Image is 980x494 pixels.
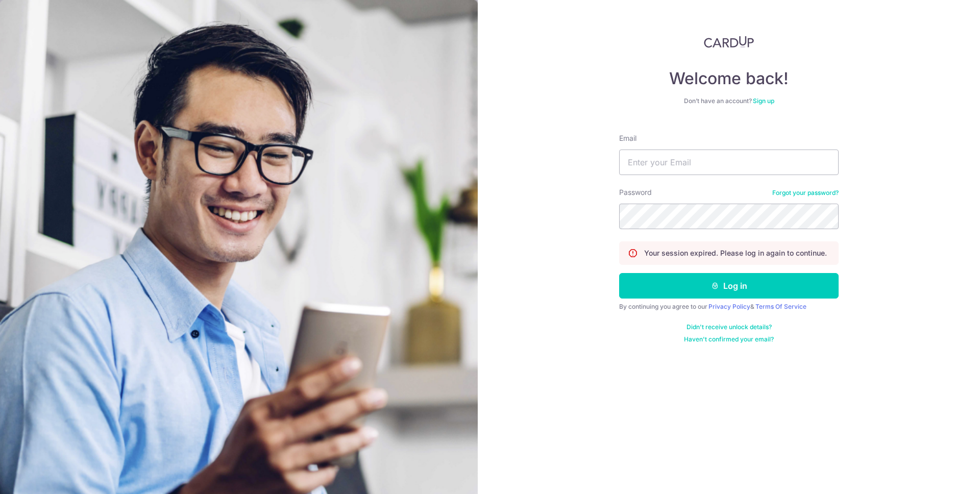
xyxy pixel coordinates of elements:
p: Your session expired. Please log in again to continue. [644,248,827,258]
a: Sign up [753,97,774,105]
a: Terms Of Service [755,303,806,310]
div: Don’t have an account? [619,97,839,105]
button: Log in [619,273,839,299]
h4: Welcome back! [619,68,839,89]
label: Email [619,133,636,143]
a: Forgot your password? [772,189,839,197]
a: Haven't confirmed your email? [684,335,774,343]
img: CardUp Logo [704,36,754,48]
div: By continuing you agree to our & [619,303,839,311]
label: Password [619,187,652,197]
a: Privacy Policy [708,303,750,310]
a: Didn't receive unlock details? [687,323,772,331]
input: Enter your Email [619,150,839,175]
